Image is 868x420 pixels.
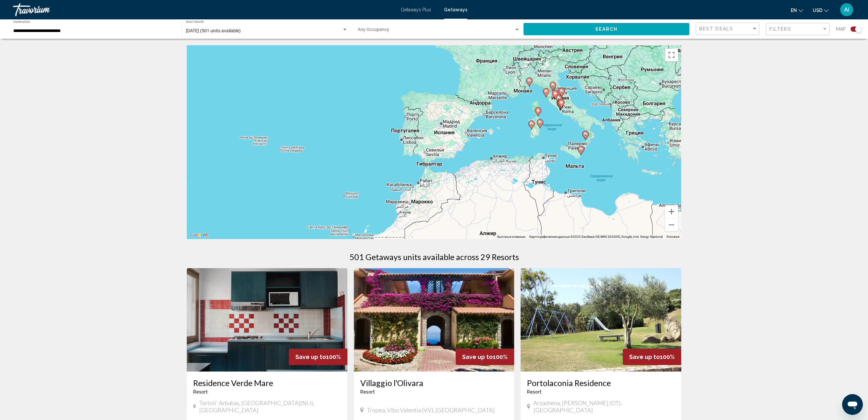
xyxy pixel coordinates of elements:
span: Map [836,25,846,34]
a: Getaways [444,7,467,12]
img: Google [188,231,210,239]
span: Filters [769,26,791,32]
button: Включить полноэкранный режим [665,48,678,61]
span: Tropea, Vibo Valentia (VV), [GEOGRAPHIC_DATA] [367,406,495,414]
span: en [791,8,797,13]
mat-select: Sort by [699,26,757,32]
button: Filter [766,23,830,36]
span: Save up to [462,353,493,360]
span: Resort [193,389,208,394]
a: Portolaconia Residence [527,378,675,388]
h1: 501 Getaways units available across 29 Resorts [349,252,519,262]
span: Resort [527,389,542,394]
span: AI [844,6,849,13]
a: Villaggio l'Olivara [360,378,508,388]
a: Getaways Plus [401,7,431,12]
img: 1348O01X.jpg [521,268,681,372]
span: Save up to [629,353,660,360]
a: Условия [666,235,679,238]
img: 2963I01X.jpg [187,268,347,372]
button: Search [524,23,689,35]
span: Resort [360,389,375,394]
span: Search [595,27,618,32]
div: 100% [289,349,347,365]
span: Best Deals [699,26,733,31]
button: User Menu [838,3,855,16]
iframe: Кнопка запуска окна обмена сообщениями [842,394,863,415]
a: Открыть эту область в Google Картах (в новом окне) [188,231,210,239]
span: Tortoli' Arbatax, [GEOGRAPHIC_DATA](NU), [GEOGRAPHIC_DATA] [199,399,341,414]
a: Residence Verde Mare [193,378,341,388]
span: Картографические данные ©2025 GeoBasis-DE/BKG (©2009), Google, Inst. Geogr. Nacional [529,235,662,238]
span: USD [813,8,822,13]
button: Увеличить [665,205,678,218]
button: Быстрые клавиши [497,235,525,239]
span: Save up to [295,353,326,360]
div: 100% [623,349,681,365]
button: Change currency [813,5,829,15]
button: Change language [791,5,803,15]
span: [DATE] (501 units available) [186,28,241,33]
button: Уменьшить [665,218,678,231]
img: 3248E01X.jpg [354,268,514,372]
span: Arzachena, [PERSON_NAME] (OT), [GEOGRAPHIC_DATA] [534,399,675,414]
div: 100% [456,349,514,365]
a: Travorium [13,3,394,16]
